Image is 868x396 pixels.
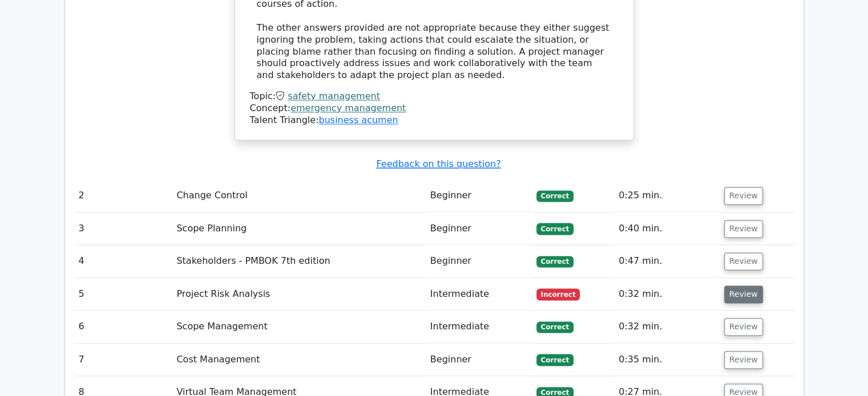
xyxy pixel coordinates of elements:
td: Beginner [426,245,532,277]
a: emergency management [290,103,406,113]
td: Cost Management [172,344,425,376]
span: Incorrect [536,288,580,300]
td: 2 [74,179,172,212]
div: Talent Triangle: [250,91,619,126]
td: 5 [74,278,172,311]
button: Review [724,220,763,238]
td: Change Control [172,179,425,212]
td: Beginner [426,213,532,245]
td: Intermediate [426,278,532,311]
td: 3 [74,213,172,245]
td: 0:40 min. [614,213,719,245]
td: 0:25 min. [614,179,719,212]
td: Scope Planning [172,213,425,245]
a: business acumen [318,115,398,125]
td: 6 [74,311,172,343]
td: Intermediate [426,311,532,343]
td: 7 [74,344,172,376]
div: Topic: [250,91,619,103]
a: safety management [288,91,380,101]
a: Feedback on this question? [376,158,500,169]
button: Review [724,187,763,205]
button: Review [724,351,763,369]
span: Correct [536,223,574,234]
button: Review [724,318,763,336]
button: Review [724,285,763,303]
div: Concept: [250,103,619,115]
td: 0:32 min. [614,278,719,311]
button: Review [724,252,763,270]
td: 0:47 min. [614,245,719,277]
td: 0:32 min. [614,311,719,343]
td: 4 [74,245,172,277]
span: Correct [536,321,574,333]
td: Scope Management [172,311,425,343]
span: Correct [536,256,574,267]
td: Beginner [426,179,532,212]
span: Correct [536,190,574,202]
td: Beginner [426,344,532,376]
span: Correct [536,354,574,365]
td: Stakeholders - PMBOK 7th edition [172,245,425,277]
td: 0:35 min. [614,344,719,376]
td: Project Risk Analysis [172,278,425,311]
